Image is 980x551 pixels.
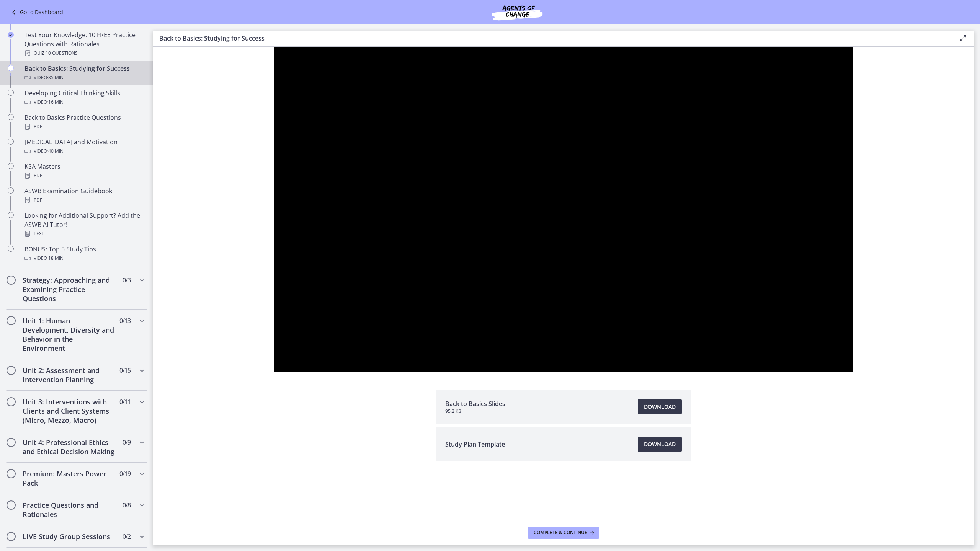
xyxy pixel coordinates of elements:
[24,30,144,58] div: Test Your Knowledge: 10 FREE Practice Questions with Rationales
[122,438,131,447] span: 0 / 9
[122,532,131,541] span: 0 / 2
[119,397,131,406] span: 0 / 11
[24,171,144,180] div: PDF
[644,440,676,449] span: Download
[445,440,505,449] span: Study Plan Template
[24,254,144,263] div: Video
[638,399,682,414] a: Download
[23,500,116,519] h2: Practice Questions and Rationales
[471,3,563,21] img: Agents of Change
[445,399,505,408] span: Back to Basics Slides
[159,34,946,43] h3: Back to Basics: Studying for Success
[23,469,116,487] h2: Premium: Masters Power Pack
[47,98,64,107] span: · 16 min
[119,469,131,478] span: 0 / 19
[528,527,599,539] button: Complete & continue
[122,500,131,510] span: 0 / 8
[23,366,116,384] h2: Unit 2: Assessment and Intervention Planning
[47,147,64,156] span: · 40 min
[24,196,144,205] div: PDF
[24,229,144,238] div: Text
[8,32,14,38] i: Completed
[24,73,144,82] div: Video
[24,88,144,107] div: Developing Critical Thinking Skills
[24,122,144,131] div: PDF
[119,366,131,375] span: 0 / 15
[445,408,505,414] span: 95.2 KB
[23,532,116,541] h2: LIVE Study Group Sessions
[24,49,144,58] div: Quiz
[24,64,144,82] div: Back to Basics: Studying for Success
[644,402,676,411] span: Download
[24,98,144,107] div: Video
[24,245,144,263] div: BONUS: Top 5 Study Tips
[9,8,63,17] a: Go to Dashboard
[23,438,116,456] h2: Unit 4: Professional Ethics and Ethical Decision Making
[24,211,144,238] div: Looking for Additional Support? Add the ASWB AI Tutor!
[23,397,116,425] h2: Unit 3: Interventions with Clients and Client Systems (Micro, Mezzo, Macro)
[24,186,144,205] div: ASWB Examination Guidebook
[23,275,116,303] h2: Strategy: Approaching and Examining Practice Questions
[23,316,116,353] h2: Unit 1: Human Development, Diversity and Behavior in the Environment
[24,137,144,156] div: [MEDICAL_DATA] and Motivation
[122,275,131,285] span: 0 / 3
[153,47,974,372] iframe: Video Lesson
[534,530,587,536] span: Complete & continue
[47,73,64,82] span: · 35 min
[47,254,64,263] span: · 18 min
[44,49,78,58] span: · 10 Questions
[24,147,144,156] div: Video
[638,437,682,452] a: Download
[24,162,144,180] div: KSA Masters
[24,113,144,131] div: Back to Basics Practice Questions
[119,316,131,325] span: 0 / 13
